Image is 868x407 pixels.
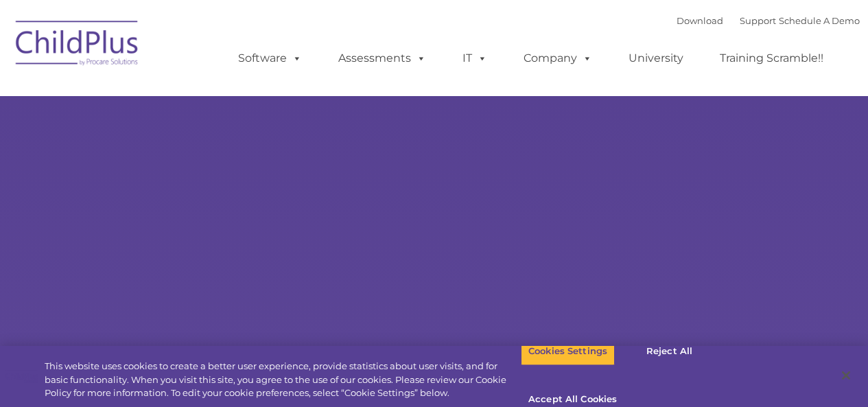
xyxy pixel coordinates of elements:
button: Cookies Settings [521,337,615,366]
a: Software [224,45,316,72]
a: University [615,45,697,72]
font: | [677,15,860,26]
a: Training Scramble!! [706,45,837,72]
div: This website uses cookies to create a better user experience, provide statistics about user visit... [45,360,521,400]
button: Close [831,360,861,391]
a: Support [740,15,776,26]
button: Reject All [626,337,712,366]
a: IT [449,45,501,72]
a: Download [677,15,723,26]
a: Company [510,45,606,72]
a: Schedule A Demo [779,15,860,26]
a: Assessments [325,45,440,72]
img: ChildPlus by Procare Solutions [9,11,146,80]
